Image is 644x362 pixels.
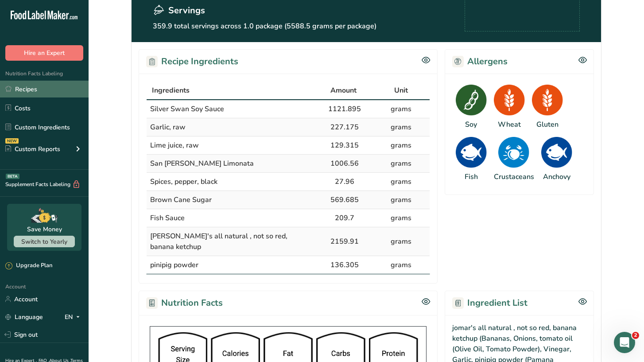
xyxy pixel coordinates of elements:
span: 2 [632,332,639,339]
td: grams [373,227,430,256]
td: grams [373,155,430,173]
div: EN [65,311,83,322]
td: 209.7 [316,209,373,227]
span: Servings [168,4,205,17]
div: NEW [5,138,19,144]
td: 2159.91 [316,227,373,256]
div: Upgrade Plan [5,261,52,270]
div: Crustaceans [494,171,534,182]
h2: Allergens [452,55,508,68]
img: Gluten [532,85,563,116]
span: Garlic, raw [150,122,186,132]
iframe: Intercom live chat [614,332,635,353]
td: grams [373,256,430,274]
button: Hire an Expert [5,45,83,61]
span: Fish Sauce [150,213,185,223]
div: Gluten [536,119,559,130]
td: grams [373,136,430,155]
span: San [PERSON_NAME] Limonata [150,159,254,168]
span: Silver Swan Soy Sauce [150,104,224,114]
span: [PERSON_NAME]'s all natural , not so red, banana ketchup [150,231,287,252]
img: Crustaceans [498,137,529,168]
td: grams [373,118,430,136]
td: 1121.895 [316,100,373,118]
div: Soy [465,119,477,130]
span: Lime juice, raw [150,140,199,150]
img: Anchovy [541,137,572,168]
img: Wheat [494,85,525,116]
span: Switch to Yearly [21,237,67,246]
td: grams [373,100,430,118]
a: Language [5,309,43,325]
span: Spices, pepper, black [150,177,217,187]
td: 129.315 [316,136,373,155]
span: Brown Cane Sugar [150,195,212,205]
div: Custom Reports [5,144,60,154]
td: 27.96 [316,173,373,191]
span: Ingredients [152,85,190,96]
div: Save Money [27,225,62,234]
div: Fish [465,171,478,182]
td: grams [373,173,430,191]
span: pinipig powder [150,260,198,270]
h2: Ingredient List [452,296,528,310]
td: 569.685 [316,191,373,209]
td: 227.175 [316,118,373,136]
td: grams [373,209,430,227]
h2: Recipe Ingredients [146,55,238,68]
td: 136.305 [316,256,373,274]
p: 359.9 total servings across 1.0 package (5588.5 grams per package) [153,21,465,31]
span: Amount [330,85,357,96]
img: Soy [456,85,487,116]
h2: Nutrition Facts [146,296,223,310]
td: grams [373,191,430,209]
span: Unit [394,85,408,96]
img: Fish [456,137,487,168]
div: Anchovy [543,171,570,182]
div: Wheat [498,119,521,130]
button: Switch to Yearly [14,236,75,247]
td: 1006.56 [316,155,373,173]
div: BETA [6,174,19,179]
